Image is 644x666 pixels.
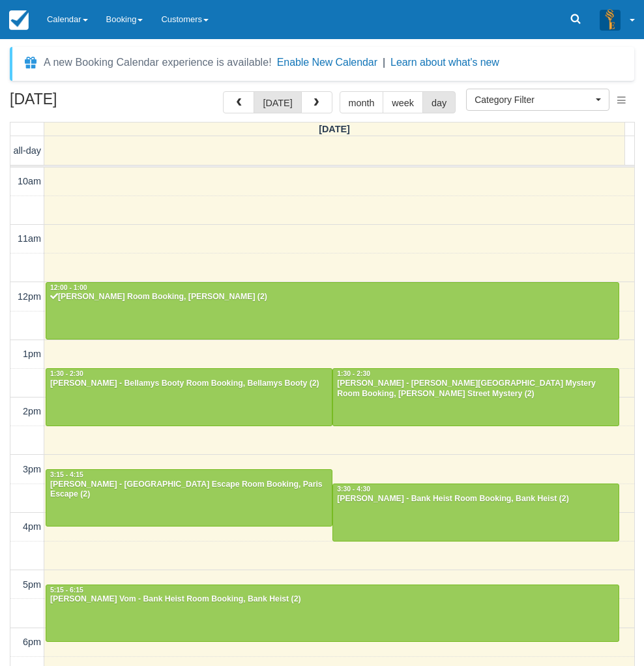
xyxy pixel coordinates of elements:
[44,55,272,70] div: A new Booking Calendar experience is available!
[340,91,384,113] button: month
[336,379,615,399] div: [PERSON_NAME] - [PERSON_NAME][GEOGRAPHIC_DATA] Mystery Room Booking, [PERSON_NAME] Street Mystery...
[422,91,456,113] button: day
[46,585,619,642] a: 5:15 - 6:15[PERSON_NAME] Vom - Bank Heist Room Booking, Bank Heist (2)
[18,291,41,302] span: 12pm
[600,9,621,30] img: A3
[336,494,615,504] div: [PERSON_NAME] - Bank Heist Room Booking, Bank Heist (2)
[390,57,499,68] a: Learn about what's new
[50,471,83,478] span: 3:15 - 4:15
[18,233,41,244] span: 11am
[50,292,615,302] div: [PERSON_NAME] Room Booking, [PERSON_NAME] (2)
[466,89,609,111] button: Category Filter
[23,637,41,647] span: 6pm
[23,521,41,532] span: 4pm
[332,484,619,541] a: 3:30 - 4:30[PERSON_NAME] - Bank Heist Room Booking, Bank Heist (2)
[50,370,83,377] span: 1:30 - 2:30
[23,579,41,590] span: 5pm
[254,91,301,113] button: [DATE]
[50,594,615,605] div: [PERSON_NAME] Vom - Bank Heist Room Booking, Bank Heist (2)
[475,93,593,106] span: Category Filter
[46,469,332,527] a: 3:15 - 4:15[PERSON_NAME] - [GEOGRAPHIC_DATA] Escape Room Booking, Paris Escape (2)
[337,370,370,377] span: 1:30 - 2:30
[23,464,41,474] span: 3pm
[277,56,377,69] button: Enable New Calendar
[50,379,329,389] div: [PERSON_NAME] - Bellamys Booty Room Booking, Bellamys Booty (2)
[18,176,41,186] span: 10am
[50,480,329,500] div: [PERSON_NAME] - [GEOGRAPHIC_DATA] Escape Room Booking, Paris Escape (2)
[383,91,423,113] button: week
[319,124,350,134] span: [DATE]
[332,368,619,426] a: 1:30 - 2:30[PERSON_NAME] - [PERSON_NAME][GEOGRAPHIC_DATA] Mystery Room Booking, [PERSON_NAME] Str...
[50,586,83,594] span: 5:15 - 6:15
[337,485,370,493] span: 3:30 - 4:30
[23,349,41,359] span: 1pm
[14,145,41,156] span: all-day
[23,406,41,416] span: 2pm
[10,91,175,115] h2: [DATE]
[46,282,619,340] a: 12:00 - 1:00[PERSON_NAME] Room Booking, [PERSON_NAME] (2)
[9,10,29,30] img: checkfront-main-nav-mini-logo.png
[50,284,87,291] span: 12:00 - 1:00
[46,368,332,426] a: 1:30 - 2:30[PERSON_NAME] - Bellamys Booty Room Booking, Bellamys Booty (2)
[383,57,385,68] span: |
